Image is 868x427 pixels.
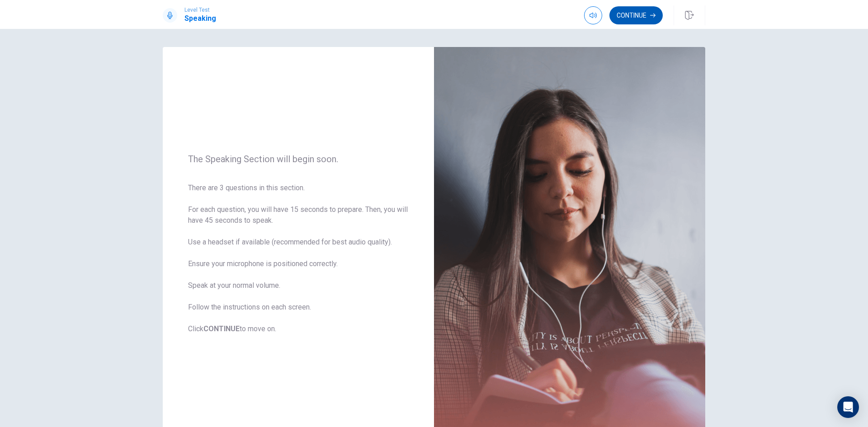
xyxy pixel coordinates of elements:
div: Open Intercom Messenger [837,396,859,418]
button: Continue [609,6,663,24]
span: The Speaking Section will begin soon. [188,154,409,164]
span: There are 3 questions in this section. For each question, you will have 15 seconds to prepare. Th... [188,183,409,334]
h1: Speaking [184,13,216,24]
b: CONTINUE [203,324,240,333]
span: Level Test [184,7,216,13]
